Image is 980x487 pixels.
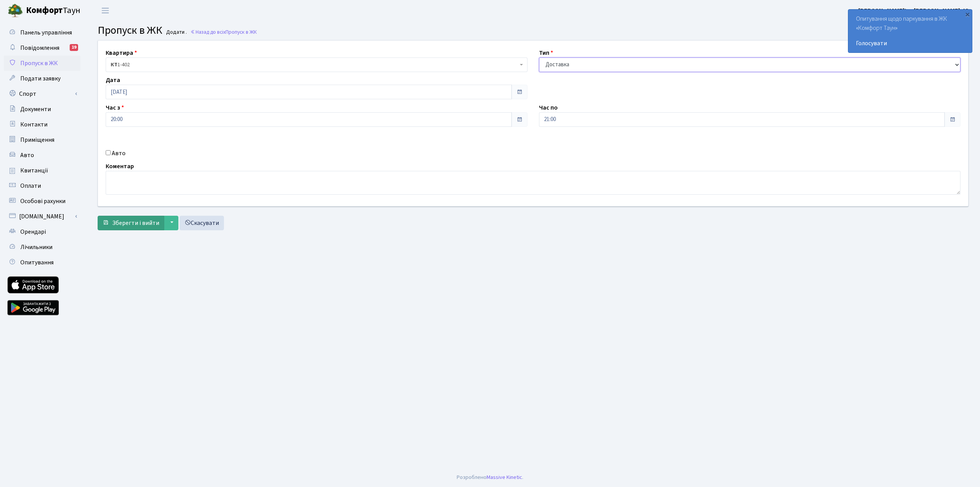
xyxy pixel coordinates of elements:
a: Приміщення [4,132,80,148]
a: Контакти [4,117,80,132]
label: Дата [106,75,120,85]
span: Таун [26,4,80,17]
a: Massive Kinetic [487,473,522,481]
span: Пропуск в ЖК [20,59,58,67]
span: Авто [20,151,34,159]
span: Подати заявку [20,74,60,83]
label: Тип [539,48,553,57]
a: Лічильники [4,239,80,255]
span: Зберегти і вийти [112,219,159,227]
a: Опитування [4,255,80,270]
a: Орендарі [4,224,80,239]
label: Коментар [106,162,134,171]
label: Квартира [106,48,137,57]
a: [PERSON_NAME]’єв [PERSON_NAME]. Ю. [858,6,971,15]
button: Переключити навігацію [96,4,115,17]
span: Приміщення [20,136,54,144]
span: Лічильники [20,243,52,251]
div: × [964,10,971,18]
a: Спорт [4,86,80,102]
span: Опитування [20,258,54,267]
a: Оплати [4,178,80,193]
span: Особові рахунки [20,197,65,205]
a: Особові рахунки [4,193,80,209]
label: Авто [112,149,126,158]
span: Оплати [20,182,41,190]
span: Панель управління [20,28,72,37]
span: Квитанції [20,166,48,175]
span: <b>КТ</b>&nbsp;&nbsp;&nbsp;&nbsp;1-402 [111,61,518,69]
a: Подати заявку [4,71,80,86]
img: logo.png [8,3,23,18]
a: Назад до всіхПропуск в ЖК [190,28,257,36]
a: Скасувати [180,216,224,230]
span: Документи [20,105,51,113]
span: Повідомлення [20,44,59,52]
b: [PERSON_NAME]’єв [PERSON_NAME]. Ю. [858,7,971,15]
b: КТ [111,61,118,69]
a: Панель управління [4,25,80,40]
a: [DOMAIN_NAME] [4,209,80,224]
b: Комфорт [26,4,63,16]
a: Документи [4,102,80,117]
span: Контакти [20,120,47,129]
label: Час з [106,103,124,112]
small: Додати . [165,29,187,36]
label: Час по [539,103,558,112]
a: Повідомлення19 [4,40,80,56]
div: Розроблено . [457,473,523,482]
span: Орендарі [20,228,46,236]
a: Голосувати [856,39,964,48]
a: Квитанції [4,163,80,178]
span: Пропуск в ЖК [225,28,257,36]
button: Зберегти і вийти [98,216,164,230]
a: Авто [4,148,80,163]
span: Пропуск в ЖК [98,23,162,38]
div: 19 [70,44,78,51]
div: Опитування щодо паркування в ЖК «Комфорт Таун» [848,10,972,52]
a: Пропуск в ЖК [4,56,80,71]
span: <b>КТ</b>&nbsp;&nbsp;&nbsp;&nbsp;1-402 [106,57,528,72]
